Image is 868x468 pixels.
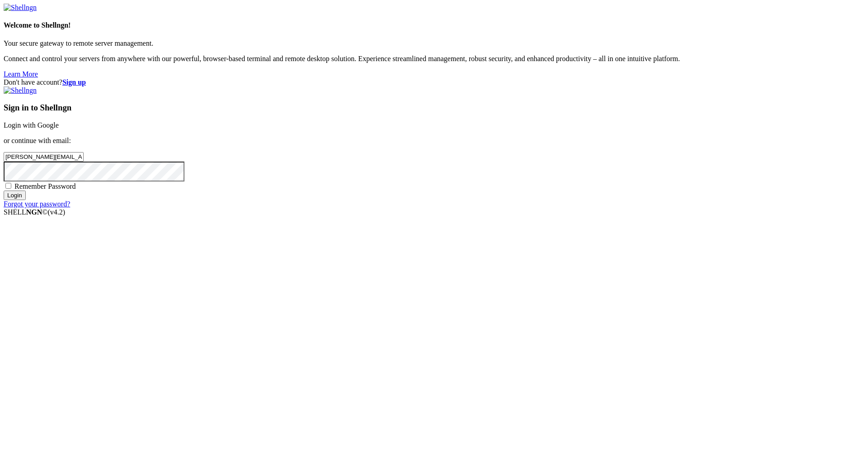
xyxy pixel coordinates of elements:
[5,183,11,189] input: Remember Password
[4,103,864,113] h3: Sign in to Shellngn
[4,137,864,145] p: or continue with email:
[4,121,59,129] a: Login with Google
[62,78,86,86] a: Sign up
[26,208,42,216] b: NGN
[4,4,37,12] img: Shellngn
[4,200,70,208] a: Forgot your password?
[4,86,37,95] img: Shellngn
[4,152,84,162] input: Email address
[4,21,864,29] h4: Welcome to Shellngn!
[4,208,65,216] span: SHELL ©
[14,182,76,190] span: Remember Password
[4,39,864,48] p: Your secure gateway to remote server management.
[4,78,864,86] div: Don't have account?
[4,191,26,200] input: Login
[4,55,864,63] p: Connect and control your servers from anywhere with our powerful, browser-based terminal and remo...
[4,70,38,78] a: Learn More
[48,208,66,216] span: 4.2.0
